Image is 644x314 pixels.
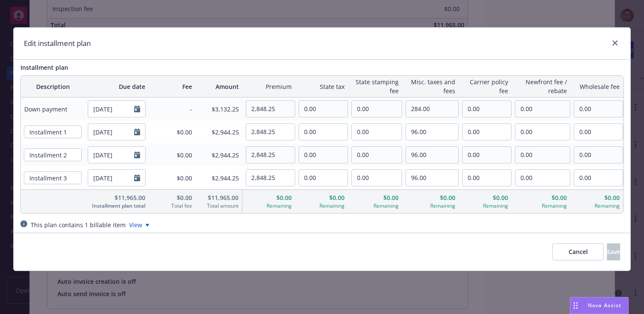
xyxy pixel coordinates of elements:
input: 0.00 [299,124,348,140]
input: 0.00 [299,170,348,186]
span: Remaining [405,202,455,210]
span: Misc. taxes and fees [405,77,455,95]
span: Total amount [199,202,239,210]
button: Nova Assist [570,297,629,314]
span: Remaining [299,202,345,210]
span: Remaining [462,202,508,210]
svg: Calendar [134,174,140,181]
input: 0.00 [352,101,402,117]
div: Drag to move [570,297,581,314]
input: 0.00 [246,147,295,163]
span: Due date [88,82,145,91]
input: 0.00 [406,101,458,117]
input: 0.00 [463,124,511,140]
span: $2,944.25 [199,151,239,160]
span: $0.00 [462,193,508,202]
div: View [129,220,149,229]
span: State tax [299,82,345,91]
span: Total fee [152,202,192,210]
span: Remaining [351,202,399,210]
span: Fee [152,82,192,91]
span: Remaining [246,202,292,210]
input: 0.00 [246,124,295,140]
span: $0.00 [152,193,192,202]
span: $0.00 [405,193,455,202]
input: MM/DD/YYYY [88,170,134,186]
input: 0.00 [246,101,295,117]
span: $2,944.25 [199,174,239,183]
input: 0.00 [463,147,511,163]
span: State stamping fee [351,77,399,95]
span: Premium [246,82,292,91]
svg: Calendar [134,106,140,112]
span: Nova Assist [588,302,621,309]
svg: Calendar [134,128,140,135]
input: MM/DD/YYYY [88,147,134,163]
span: $0.00 [246,193,292,202]
span: Description [24,82,81,91]
span: - [152,105,192,114]
span: $3,132.25 [199,105,239,114]
input: 0.00 [352,170,402,186]
span: Amount [199,82,239,91]
div: This plan contains 1 billable item [31,220,126,229]
svg: Calendar [134,151,140,158]
input: 0.00 [246,170,295,186]
span: $0.00 [152,174,192,183]
span: $0.00 [152,151,192,160]
span: Installment plan total [88,202,145,210]
span: $0.00 [351,193,399,202]
input: 0.00 [463,170,511,186]
input: 0.00 [352,124,402,140]
span: $11,965.00 [199,193,239,202]
input: 0.00 [299,101,348,117]
input: 0.00 [406,170,458,186]
span: $2,944.25 [199,128,239,137]
span: Carrier policy fee [462,77,508,95]
span: Down payment [24,105,81,114]
h1: Edit installment plan [24,38,91,49]
input: 0.00 [406,124,458,140]
span: $11,965.00 [88,193,145,202]
input: 0.00 [299,147,348,163]
span: Installment plan [20,63,68,71]
span: $0.00 [152,128,192,137]
input: 0.00 [406,147,458,163]
input: MM/DD/YYYY [88,124,134,140]
input: 0.00 [352,147,402,163]
input: 0.00 [463,101,511,117]
span: $0.00 [299,193,345,202]
input: MM/DD/YYYY [88,101,134,117]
